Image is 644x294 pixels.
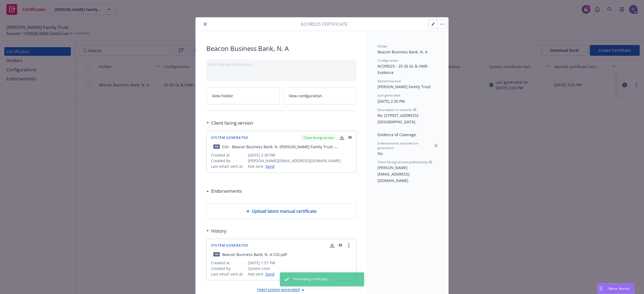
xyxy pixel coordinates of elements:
span: Not sent [248,271,263,277]
span: Last generated [378,93,400,98]
span: Created by [211,158,246,163]
a: View holder [206,87,280,104]
span: [DATE] 2:30 PM [248,152,352,158]
span: System Generated [211,244,248,247]
div: Client facing version [301,134,336,141]
a: View configuration [283,87,357,104]
span: Endorsements excluded on generation [378,141,433,150]
span: Named insured [378,79,401,83]
span: Created at [211,152,246,158]
span: System User [248,266,352,271]
span: [PERSON_NAME][EMAIL_ADDRESS][DOMAIN_NAME] [378,165,409,183]
div: Upload latest manual certificate [206,203,357,219]
span: Upload latest manual certificate [252,208,317,214]
div: Client facing version [206,120,253,126]
span: Client-facing version published by [378,160,428,164]
span: Configuration [378,58,398,63]
span: pdf [213,252,220,256]
span: Description or remarks [378,107,412,112]
span: Beacon Business Bank, N. A [206,44,357,53]
a: more [346,242,352,249]
span: Beacon Business Bank, N. A [378,49,427,54]
span: Last email sent at [211,163,246,169]
div: COI - Beacon Business Bank, N. [PERSON_NAME] Family Trust - fillable.pdf [222,144,352,150]
span: Add internal notes here... [208,62,255,67]
h3: Endorsements [211,188,242,195]
span: [DATE] 2:30 PM [378,99,405,104]
span: [PERSON_NAME][EMAIL_ADDRESS][DOMAIN_NAME] [248,158,352,163]
div: Beacon Business Bank, N. A COI.pdf [222,252,287,257]
span: Acord25 Certificate [301,21,347,27]
span: Re: [STREET_ADDRESS] [GEOGRAPHIC_DATA]. Evidence of Coverage. [378,113,419,137]
a: Send [263,271,275,277]
button: Nova Assist [597,283,634,294]
span: Created by [211,266,246,271]
h3: History [211,228,226,235]
div: Endorsements [206,188,242,195]
span: Created at [211,260,246,266]
span: Holder [378,44,388,49]
span: Nova Assist [609,286,630,291]
span: View holder [212,93,233,99]
span: Not sent [248,163,263,169]
span: No [378,151,383,156]
a: Send [263,163,275,169]
h3: Client facing version [211,120,253,126]
span: Last email sent at [211,271,246,277]
span: ACORD25 - 25-26 GL & UMB - Evidence [378,64,431,75]
button: close [202,21,208,27]
div: History [206,228,226,235]
span: System Generated [211,136,248,139]
span: [DATE] 1:51 PM [248,260,352,266]
span: Previewing certificate... [293,277,330,282]
div: Hide 1 system generated [257,287,306,293]
span: [PERSON_NAME] Family Trust [378,84,431,89]
div: Drag to move [598,284,604,294]
span: View configuration [289,93,322,99]
span: pdf [213,144,220,148]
